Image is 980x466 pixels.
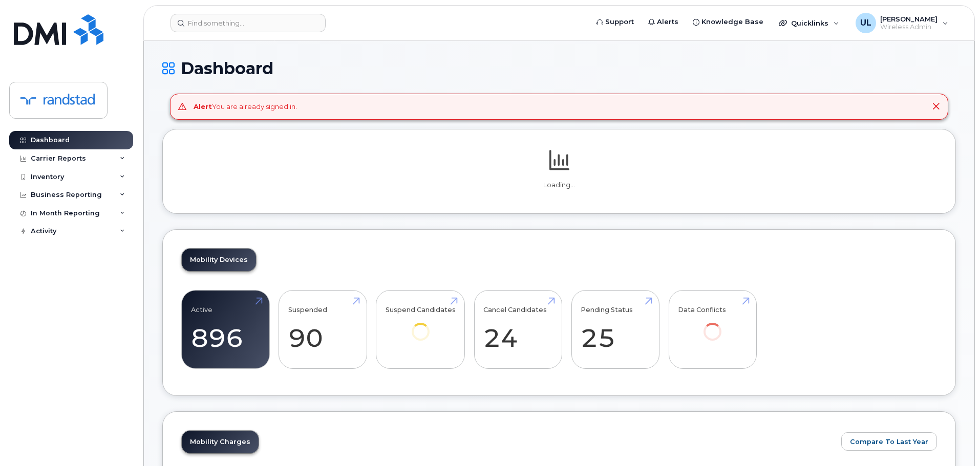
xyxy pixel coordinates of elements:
a: Active 896 [191,296,260,363]
div: You are already signed in. [194,102,297,112]
p: Loading... [181,181,937,190]
a: Mobility Charges [182,431,259,453]
a: Suspended 90 [288,296,357,363]
a: Data Conflicts [678,296,747,354]
button: Compare To Last Year [841,432,937,451]
h1: Dashboard [162,59,956,77]
a: Suspend Candidates [386,296,456,354]
strong: Alert [194,102,212,110]
span: Compare To Last Year [850,437,928,447]
a: Pending Status 25 [581,296,650,363]
a: Cancel Candidates 24 [483,296,552,363]
a: Mobility Devices [182,249,256,271]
